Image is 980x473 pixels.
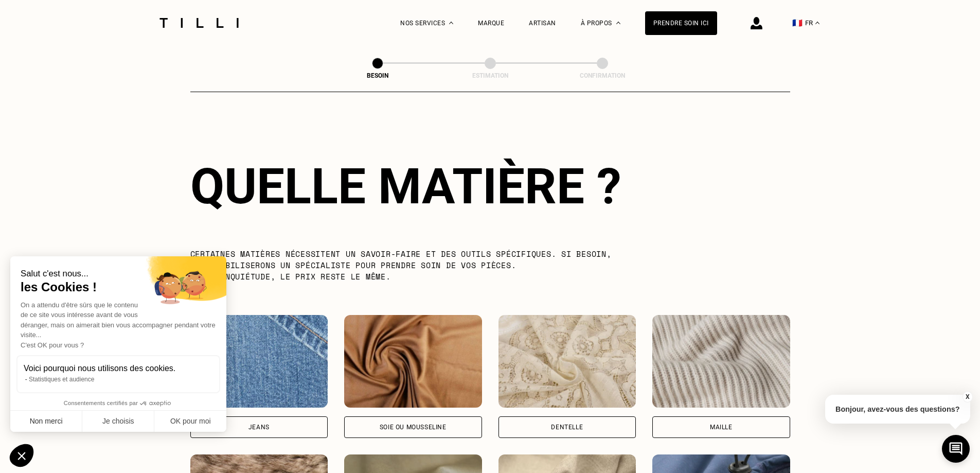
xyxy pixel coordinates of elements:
[190,315,328,408] img: Tilli retouche vos vêtements en Jeans
[478,20,504,27] a: Marque
[710,424,733,430] div: Maille
[326,72,429,79] div: Besoin
[616,22,620,24] img: Menu déroulant à propos
[825,395,970,424] p: Bonjour, avez-vous des questions?
[652,315,790,408] img: Tilli retouche vos vêtements en Maille
[380,424,447,430] div: Soie ou mousseline
[190,248,633,282] p: Certaines matières nécessitent un savoir-faire et des outils spécifiques. Si besoin, nous mobilis...
[815,22,819,24] img: menu déroulant
[190,157,790,215] div: Quelle matière ?
[498,315,636,408] img: Tilli retouche vos vêtements en Dentelle
[792,18,803,28] span: 🇫🇷
[156,18,242,28] img: Logo du service de couturière Tilli
[551,424,583,430] div: Dentelle
[551,72,654,79] div: Confirmation
[344,315,482,408] img: Tilli retouche vos vêtements en Soie ou mousseline
[645,11,717,35] a: Prendre soin ici
[529,20,556,27] a: Artisan
[439,72,542,79] div: Estimation
[248,424,270,430] div: Jeans
[449,22,453,24] img: Menu déroulant
[751,17,762,29] img: icône connexion
[962,391,972,402] button: X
